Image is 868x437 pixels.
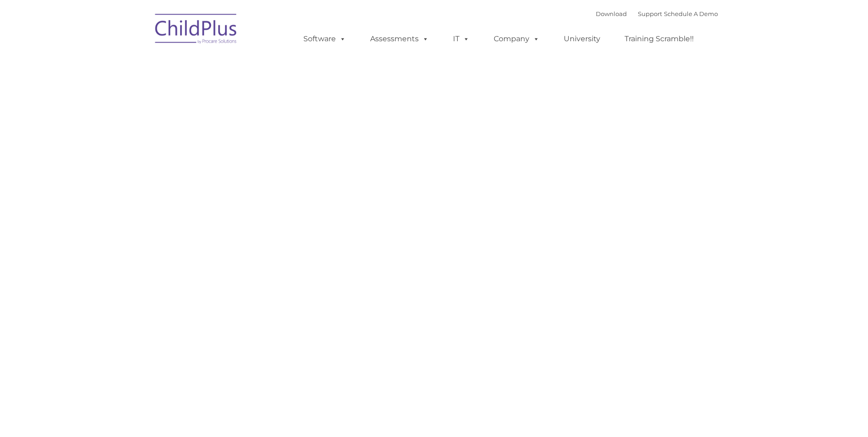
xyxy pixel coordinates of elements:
[638,10,662,17] a: Support
[485,30,549,48] a: Company
[151,7,242,53] img: ChildPlus by Procare Solutions
[664,10,718,17] a: Schedule A Demo
[294,30,355,48] a: Software
[596,10,718,17] font: |
[444,30,479,48] a: IT
[596,10,627,17] a: Download
[555,30,609,48] a: University
[361,30,438,48] a: Assessments
[615,30,703,48] a: Training Scramble!!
